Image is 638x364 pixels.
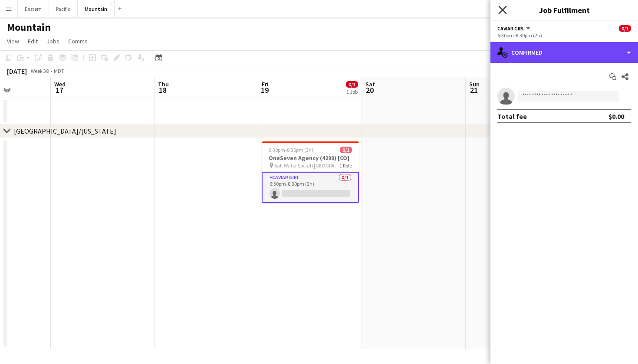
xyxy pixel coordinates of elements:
span: Sat [365,80,375,88]
div: [GEOGRAPHIC_DATA]/[US_STATE] [14,127,116,135]
div: [DATE] [7,67,27,75]
span: Sun [469,80,480,88]
div: Total fee [497,112,527,121]
a: Edit [24,36,41,47]
app-card-role: Caviar Girl0/16:30pm-8:30pm (2h) [262,172,359,203]
a: Jobs [43,36,63,47]
a: View [3,36,23,47]
span: Caviar Girl [497,25,525,32]
a: Comms [65,36,91,47]
span: Comms [68,37,88,45]
span: Wed [54,80,66,88]
h3: Job Fulfilment [490,4,638,16]
div: 6:30pm-8:30pm (2h) [497,32,631,39]
span: 20 [364,85,375,95]
span: 19 [260,85,269,95]
span: 21 [468,85,480,95]
span: Thu [158,80,169,88]
span: Edit [28,37,38,45]
app-job-card: 6:30pm-8:30pm (2h)0/1OneSeven Agency (4299) [CO] Salt Water Social ([GEOGRAPHIC_DATA], [GEOGRAPHI... [262,141,359,203]
button: Pacific [49,0,78,17]
h1: Mountain [7,21,51,34]
span: 0/1 [619,25,631,32]
span: 6:30pm-8:30pm (2h) [269,147,313,153]
span: Salt Water Social ([GEOGRAPHIC_DATA], [GEOGRAPHIC_DATA]) [274,162,339,169]
span: 1 Role [339,162,352,169]
div: $0.00 [608,112,624,121]
span: View [7,37,19,45]
span: 0/1 [346,81,358,88]
button: Mountain [78,0,115,17]
span: Fri [262,80,269,88]
span: 0/1 [340,147,352,153]
div: 1 Job [346,89,358,95]
span: Jobs [46,37,59,45]
button: Caviar Girl [497,25,532,32]
div: MDT [54,68,64,74]
span: 18 [157,85,169,95]
span: Week 38 [29,68,50,74]
button: Eastern [18,0,49,17]
h3: OneSeven Agency (4299) [CO] [262,154,359,162]
span: 17 [53,85,66,95]
div: Confirmed [490,42,638,63]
